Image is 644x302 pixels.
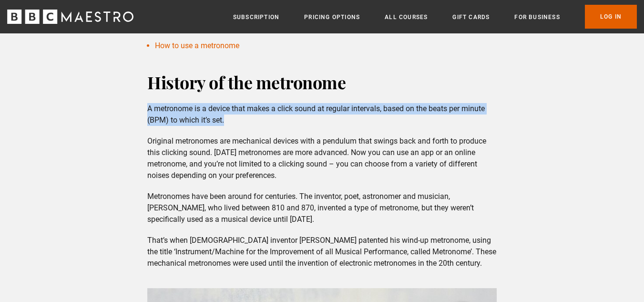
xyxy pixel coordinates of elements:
[155,41,239,50] a: How to use a metronome
[147,103,497,126] p: A metronome is a device that makes a click sound at regular intervals, based on the beats per min...
[385,12,428,22] a: All Courses
[147,191,497,225] p: Metronomes have been around for centuries. The inventor, poet, astronomer and musician, [PERSON_N...
[233,5,637,29] nav: Primary
[585,5,637,29] a: Log In
[452,12,490,22] a: Gift Cards
[7,10,133,24] svg: BBC Maestro
[147,71,497,94] h2: History of the metronome
[304,12,360,22] a: Pricing Options
[514,12,560,22] a: For business
[147,135,497,181] p: Original metronomes are mechanical devices with a pendulum that swings back and forth to produce ...
[147,235,497,269] p: That’s when [DEMOGRAPHIC_DATA] inventor [PERSON_NAME] patented his wind-up metronome, using the t...
[233,12,279,22] a: Subscription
